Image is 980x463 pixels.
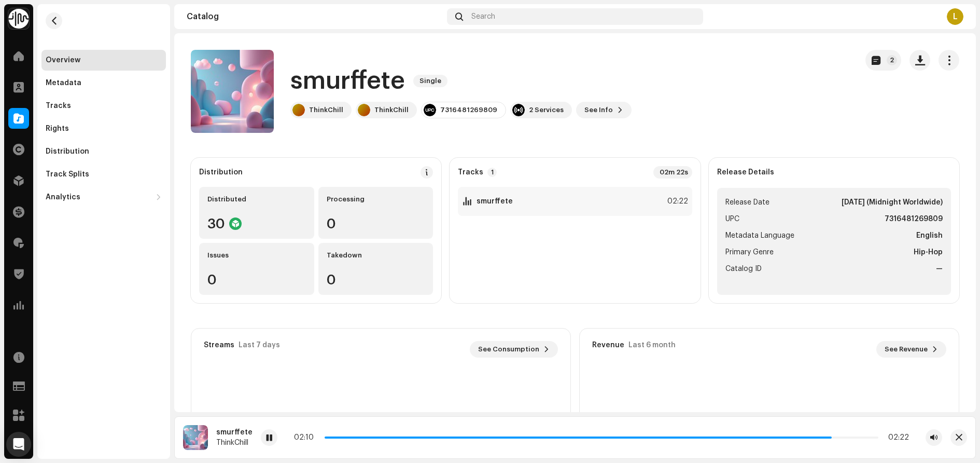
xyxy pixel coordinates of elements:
[183,425,208,450] img: e7467480-3928-4f74-be14-09d7c26acf07
[478,339,539,360] span: See Consumption
[665,195,688,208] div: 02:22
[471,12,495,21] span: Search
[865,50,901,71] button: 2
[576,102,632,118] button: See Info
[628,341,676,349] div: Last 6 month
[885,339,928,360] span: See Revenue
[876,341,946,358] button: See Revenue
[199,168,243,176] div: Distribution
[725,213,739,225] span: UPC
[653,166,692,179] div: 02m 22s
[239,341,280,349] div: Last 7 days
[487,168,497,177] p-badge: 1
[470,341,558,358] button: See Consumption
[717,168,774,176] strong: Release Details
[947,8,963,25] div: L
[374,106,409,114] div: ThinkChill
[46,56,80,64] div: Overview
[46,147,89,156] div: Distribution
[887,55,897,65] p-badge: 2
[41,50,166,71] re-m-nav-item: Overview
[725,196,769,209] span: Release Date
[41,96,166,116] re-m-nav-item: Tracks
[41,141,166,162] re-m-nav-item: Distribution
[327,251,425,260] div: Takedown
[725,229,794,242] span: Metadata Language
[327,195,425,203] div: Processing
[187,12,443,21] div: Catalog
[46,79,81,87] div: Metadata
[41,187,166,208] re-m-nav-dropdown: Analytics
[8,8,29,29] img: 0f74c21f-6d1c-4dbc-9196-dbddad53419e
[6,432,31,457] div: Open Intercom Messenger
[458,168,483,176] strong: Tracks
[41,73,166,93] re-m-nav-item: Metadata
[309,106,343,114] div: ThinkChill
[290,64,405,98] h1: smurffete
[41,118,166,139] re-m-nav-item: Rights
[216,428,253,437] div: smurffete
[914,246,943,258] strong: Hip-Hop
[584,100,613,120] span: See Info
[46,125,69,133] div: Rights
[41,164,166,185] re-m-nav-item: Track Splits
[725,246,774,258] span: Primary Genre
[916,229,943,242] strong: English
[413,75,447,87] span: Single
[592,341,624,349] div: Revenue
[207,195,306,203] div: Distributed
[883,433,909,442] div: 02:22
[46,170,89,179] div: Track Splits
[440,106,497,114] div: 7316481269809
[842,196,943,209] strong: [DATE] (Midnight Worldwide)
[204,341,234,349] div: Streams
[725,263,762,275] span: Catalog ID
[936,263,943,275] strong: —
[46,193,80,201] div: Analytics
[477,197,513,206] strong: smurffete
[46,102,71,110] div: Tracks
[207,251,306,260] div: Issues
[294,433,320,442] div: 02:10
[885,213,943,225] strong: 7316481269809
[216,439,253,447] div: ThinkChill
[529,106,564,114] div: 2 Services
